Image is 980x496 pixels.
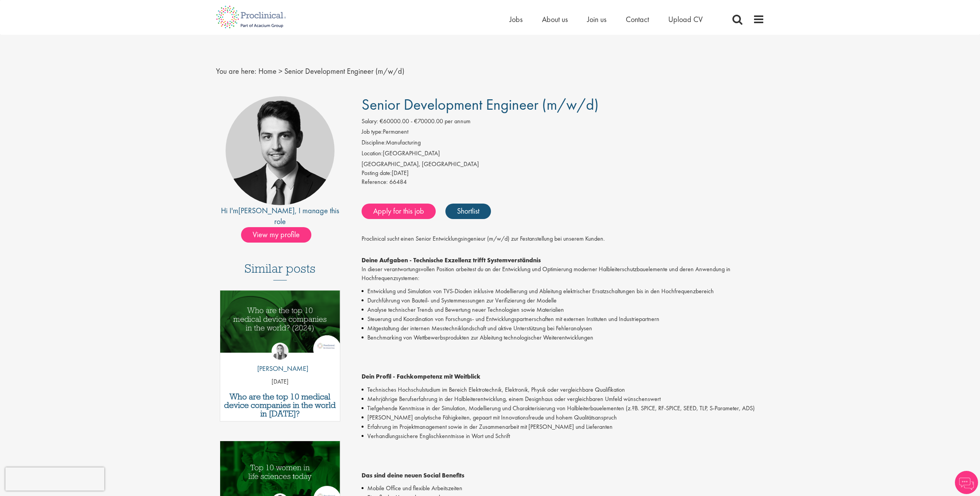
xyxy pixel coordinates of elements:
p: [DATE] [220,377,340,386]
img: imeage of recruiter Thomas Wenig [226,96,335,205]
strong: Dein Profil - Fachkompetenz mit Weitblick [362,372,481,380]
a: Contact [626,14,649,24]
label: Job type: [362,127,383,136]
a: About us [542,14,568,24]
span: View my profile [241,227,311,243]
div: Hi I'm , I manage this role [216,205,345,227]
li: Mehrjährige Berufserfahrung in der Halbleiterentwicklung, einem Designhaus oder vergleichbaren Um... [362,394,764,404]
iframe: reCAPTCHA [5,467,104,491]
span: Posting date: [362,169,392,177]
span: €60000.00 - €70000.00 per annum [380,117,470,125]
li: [GEOGRAPHIC_DATA] [362,149,764,160]
p: Proclinical sucht einen Senior Entwicklungsingenieur (m/w/d) zur Festanstellung bei unserem Kunden. [362,234,764,243]
h3: Similar posts [245,262,316,280]
li: Analyse technischer Trends und Bewertung neuer Technologien sowie Materialien [362,305,764,314]
img: Top 10 Medical Device Companies 2024 [220,290,340,353]
span: > [279,66,282,76]
li: Verhandlungssichere Englischkenntnisse in Wort und Schrift [362,431,764,441]
a: [PERSON_NAME] [238,206,295,216]
li: Entwicklung und Simulation von TVS-Dioden inklusive Modellierung und Ableitung elektrischer Ersat... [362,287,764,296]
li: Mitgestaltung der internen Messtechniklandschaft und aktive Unterstützung bei Fehleranalysen [362,324,764,333]
span: Senior Development Engineer (m/w/d) [284,66,404,76]
a: Shortlist [445,204,491,219]
div: [GEOGRAPHIC_DATA], [GEOGRAPHIC_DATA] [362,160,764,169]
a: Apply for this job [362,204,436,219]
li: Mobile Office und flexible Arbeitszeiten [362,484,764,493]
li: Technisches Hochschulstudium im Bereich Elektrotechnik, Elektronik, Physik oder vergleichbare Qua... [362,385,764,394]
li: Steuerung und Koordination von Forschungs- und Entwicklungspartnerschaften mit externen Institute... [362,314,764,324]
li: Durchführung von Bauteil- und Systemmessungen zur Verifizierung der Modelle [362,296,764,305]
a: Jobs [510,14,523,24]
a: View my profile [241,229,319,239]
p: [PERSON_NAME] [251,364,308,374]
li: Manufacturing [362,138,764,149]
img: Chatbot [955,471,978,494]
span: 66484 [389,178,407,186]
a: Who are the top 10 medical device companies in the world in [DATE]? [224,392,336,418]
li: Benchmarking von Wettbewerbsprodukten zur Ableitung technologischer Weiterentwicklungen [362,333,764,342]
li: Permanent [362,127,764,138]
a: Link to a post [220,290,340,359]
strong: Deine Aufgaben - Technische Exzellenz trifft Systemverständnis [362,256,541,264]
li: Erfahrung im Projektmanagement sowie in der Zusammenarbeit mit [PERSON_NAME] und Lieferanten [362,422,764,431]
div: [DATE] [362,169,764,178]
li: Tiefgehende Kenntnisse in der Simulation, Modellierung und Charakterisierung von Halbleiterbauele... [362,404,764,413]
label: Location: [362,149,383,158]
a: breadcrumb link [258,66,277,76]
span: You are here: [216,66,256,76]
a: Join us [587,14,606,24]
strong: Das sind deine neuen Social Benefits [362,471,464,479]
label: Reference: [362,178,388,187]
img: Hannah Burke [272,343,289,360]
span: Senior Development Engineer (m/w/d) [362,95,599,114]
a: Hannah Burke [PERSON_NAME] [251,343,308,377]
label: Salary: [362,117,378,126]
a: Upload CV [668,14,703,24]
label: Discipline: [362,138,386,147]
p: In dieser verantwortungsvollen Position arbeitest du an der Entwicklung und Optimierung moderner ... [362,247,764,282]
li: [PERSON_NAME] analytische Fähigkeiten, gepaart mit Innovationsfreude und hohem Qualitätsanspruch [362,413,764,422]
